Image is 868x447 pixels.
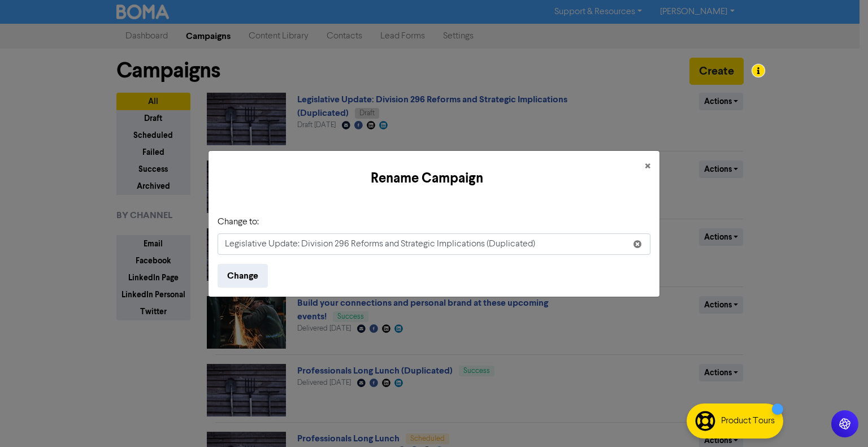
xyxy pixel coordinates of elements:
h5: Rename Campaign [218,168,636,189]
button: Close [636,151,659,183]
label: Change to: [218,215,259,229]
button: Change [218,264,268,288]
span: × [645,158,650,175]
iframe: Chat Widget [811,393,868,447]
